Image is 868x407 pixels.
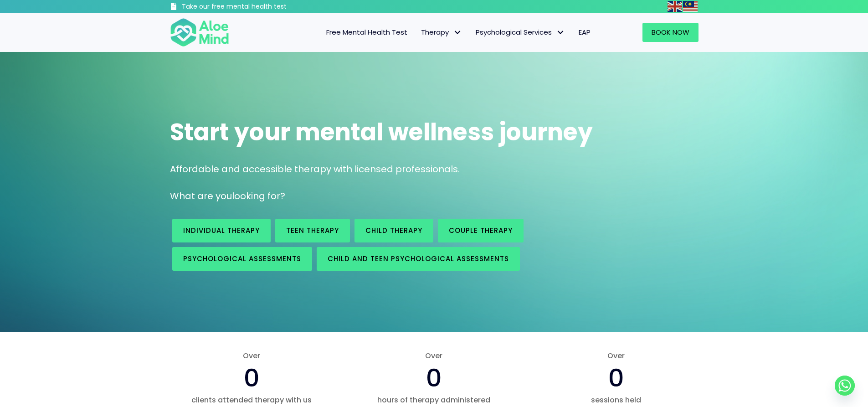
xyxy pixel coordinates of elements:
[170,17,229,47] img: Aloe mind Logo
[554,26,567,39] span: Psychological Services: submenu
[170,190,232,202] span: What are you
[286,226,339,235] span: Teen Therapy
[579,27,591,37] span: EAP
[451,26,464,39] span: Therapy: submenu
[170,350,334,361] span: Over
[170,2,335,13] a: Take our free mental health test
[534,395,698,405] span: sessions held
[352,350,516,361] span: Over
[326,27,407,37] span: Free Mental Health Test
[319,23,414,42] a: Free Mental Health Test
[317,247,520,271] a: Child and Teen Psychological assessments
[170,115,593,149] span: Start your mental wellness journey
[683,1,699,11] a: Malay
[668,1,682,12] img: en
[241,23,597,42] nav: Menu
[476,27,565,37] span: Psychological Services
[232,190,285,202] span: looking for?
[608,361,624,395] span: 0
[328,254,509,263] span: Child and Teen Psychological assessments
[172,219,271,242] a: Individual therapy
[183,226,260,235] span: Individual therapy
[652,27,689,37] span: Book Now
[352,395,516,405] span: hours of therapy administered
[469,23,572,42] a: Psychological ServicesPsychological Services: submenu
[642,23,699,42] a: Book Now
[449,226,513,235] span: Couple therapy
[534,350,698,361] span: Over
[572,23,597,42] a: EAP
[421,27,462,37] span: Therapy
[426,361,442,395] span: 0
[172,247,312,271] a: Psychological assessments
[835,376,855,396] a: Whatsapp
[170,395,334,405] span: clients attended therapy with us
[182,2,335,11] h3: Take our free mental health test
[683,1,698,12] img: ms
[365,226,422,235] span: Child Therapy
[668,1,683,11] a: English
[183,254,301,263] span: Psychological assessments
[354,219,433,242] a: Child Therapy
[170,163,699,176] p: Affordable and accessible therapy with licensed professionals.
[244,361,260,395] span: 0
[275,219,350,242] a: Teen Therapy
[438,219,524,242] a: Couple therapy
[414,23,469,42] a: TherapyTherapy: submenu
